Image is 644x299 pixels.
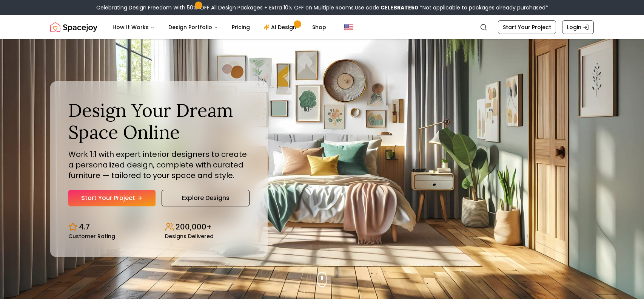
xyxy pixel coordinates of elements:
[68,149,250,181] p: Work 1:1 with expert interior designers to create a personalized design, complete with curated fu...
[106,20,332,35] nav: Main
[562,20,594,34] a: Login
[162,20,224,35] button: Design Portfolio
[344,23,353,32] img: United States
[50,20,97,35] a: Spacejoy
[162,190,250,206] a: Explore Designs
[50,20,97,35] img: Spacejoy Logo
[68,99,250,143] h1: Design Your Dream Space Online
[257,20,305,35] a: AI Design
[176,222,212,232] p: 200,000+
[381,4,418,11] b: CELEBRATE50
[79,222,90,232] p: 4.7
[226,20,256,35] a: Pricing
[165,234,214,239] small: Designs Delivered
[418,4,548,11] span: *Not applicable to packages already purchased*
[498,20,556,34] a: Start Your Project
[106,20,161,35] button: How It Works
[68,234,115,239] small: Customer Rating
[68,190,156,206] a: Start Your Project
[50,15,594,39] nav: Global
[355,4,418,11] span: Use code:
[96,4,548,11] div: Celebrating Design Freedom With 50% OFF All Design Packages + Extra 10% OFF on Multiple Rooms.
[68,215,250,239] div: Design stats
[306,20,332,35] a: Shop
